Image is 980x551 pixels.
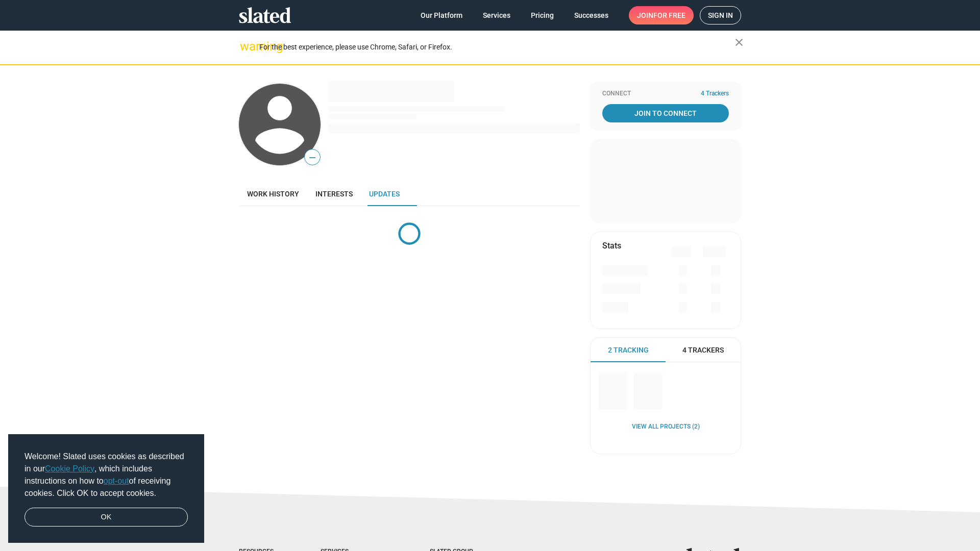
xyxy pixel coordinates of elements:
[259,40,735,54] div: For the best experience, please use Chrome, Safari, or Firefox.
[733,36,745,48] mat-icon: close
[531,6,554,24] span: Pricing
[700,6,741,24] a: Sign in
[629,6,694,24] a: Joinfor free
[239,182,307,206] a: Work history
[637,6,685,24] span: Join
[240,40,252,53] mat-icon: warning
[475,6,519,24] a: Services
[24,450,188,499] span: Welcome! Slated uses cookies as described in our , which includes instructions on how to of recei...
[412,6,471,24] a: Our Platform
[247,190,299,198] span: Work history
[566,6,617,24] a: Successes
[307,182,361,206] a: Interests
[701,90,729,98] span: 4 Trackers
[305,151,320,164] span: —
[602,104,729,122] a: Join To Connect
[104,477,129,485] a: opt-out
[608,345,649,355] span: 2 Tracking
[653,6,685,24] span: for free
[369,190,400,198] span: Updates
[632,423,700,431] a: View all Projects (2)
[682,345,724,355] span: 4 Trackers
[523,6,562,24] a: Pricing
[604,104,727,122] span: Join To Connect
[361,182,408,206] a: Updates
[315,190,353,198] span: Interests
[602,240,621,251] mat-card-title: Stats
[421,6,462,24] span: Our Platform
[8,434,204,543] div: cookieconsent
[708,7,733,24] span: Sign in
[483,6,510,24] span: Services
[574,6,608,24] span: Successes
[24,508,188,527] a: dismiss cookie message
[602,90,729,98] div: Connect
[45,464,94,473] a: Cookie Policy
